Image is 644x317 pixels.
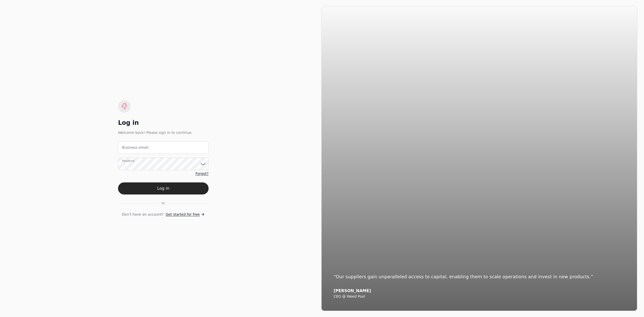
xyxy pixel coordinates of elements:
[118,182,209,194] button: Log in
[118,119,209,127] div: Log in
[162,201,165,206] span: or
[334,288,625,293] div: [PERSON_NAME]
[118,130,209,135] div: Welcome back! Please sign in to continue.
[122,212,164,217] span: Don't have an account?
[122,145,148,150] label: Business email
[166,212,205,217] a: Get started for free
[166,212,200,217] span: Get started for free
[195,171,209,176] a: Forgot?
[334,294,625,299] div: CEO @ Weed Pool
[334,273,625,280] div: “Our suppliers gain unparalleled access to capital, enabling them to scale operations and invest ...
[122,159,134,163] label: Password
